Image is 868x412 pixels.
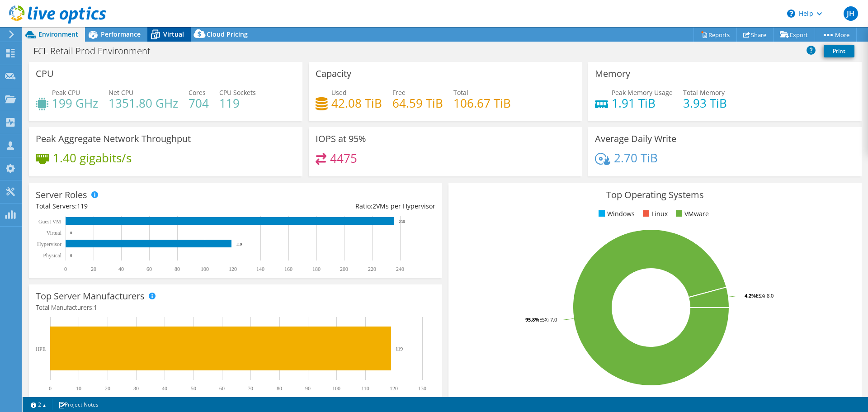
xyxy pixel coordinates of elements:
[219,98,256,108] h4: 119
[773,28,815,42] a: Export
[49,385,52,392] text: 0
[595,134,676,144] h3: Average Daily Write
[52,98,98,108] h4: 199 GHz
[525,316,539,323] tspan: 95.8%
[38,218,61,225] text: Guest VM
[373,202,376,210] span: 2
[683,88,725,97] span: Total Memory
[787,9,795,18] svg: \n
[175,266,180,272] text: 80
[331,98,382,108] h4: 42.08 TiB
[36,201,236,211] div: Total Servers:
[29,46,165,56] h1: FCL Retail Prod Environment
[455,190,855,200] h3: Top Operating Systems
[236,201,435,211] div: Ratio: VMs per Hypervisor
[146,266,152,272] text: 60
[47,230,62,236] text: Virtual
[418,385,426,392] text: 130
[614,153,658,163] h4: 2.70 TiB
[595,69,630,79] h3: Memory
[392,88,406,97] span: Free
[24,399,52,410] a: 2
[596,209,635,219] li: Windows
[256,266,264,272] text: 140
[53,153,132,163] h4: 1.40 gigabits/s
[815,28,857,42] a: More
[219,385,225,392] text: 60
[361,385,369,392] text: 110
[277,385,282,392] text: 80
[396,266,404,272] text: 240
[390,385,398,392] text: 120
[612,98,673,108] h4: 1.91 TiB
[219,88,256,97] span: CPU Sockets
[191,385,196,392] text: 50
[693,28,737,42] a: Reports
[118,266,124,272] text: 40
[332,385,340,392] text: 100
[207,30,248,38] span: Cloud Pricing
[189,88,206,97] span: Cores
[70,231,72,235] text: 0
[844,6,858,21] span: JH
[76,385,81,392] text: 10
[284,266,292,272] text: 160
[35,346,46,352] text: HPE
[316,69,351,79] h3: Capacity
[162,385,167,392] text: 40
[674,209,709,219] li: VMware
[163,30,184,38] span: Virtual
[64,266,67,272] text: 0
[745,292,756,299] tspan: 4.2%
[539,316,557,323] tspan: ESXi 7.0
[236,242,242,246] text: 119
[824,45,854,57] a: Print
[36,69,54,79] h3: CPU
[108,98,178,108] h4: 1351.80 GHz
[189,98,209,108] h4: 704
[36,303,435,313] h4: Total Manufacturers:
[399,219,405,224] text: 236
[36,134,191,144] h3: Peak Aggregate Network Throughput
[36,291,145,301] h3: Top Server Manufacturers
[396,346,403,351] text: 119
[316,134,366,144] h3: IOPS at 95%
[756,292,774,299] tspan: ESXi 8.0
[340,266,348,272] text: 200
[312,266,321,272] text: 180
[641,209,668,219] li: Linux
[683,98,727,108] h4: 3.93 TiB
[38,30,78,38] span: Environment
[368,266,376,272] text: 220
[331,88,347,97] span: Used
[105,385,110,392] text: 20
[736,28,774,42] a: Share
[453,88,468,97] span: Total
[330,153,357,163] h4: 4475
[453,98,511,108] h4: 106.67 TiB
[36,190,87,200] h3: Server Roles
[101,30,141,38] span: Performance
[392,98,443,108] h4: 64.59 TiB
[108,88,133,97] span: Net CPU
[91,266,96,272] text: 20
[70,253,72,258] text: 0
[77,202,88,210] span: 119
[43,252,61,259] text: Physical
[52,399,105,410] a: Project Notes
[37,241,61,247] text: Hypervisor
[201,266,209,272] text: 100
[133,385,139,392] text: 30
[94,303,97,312] span: 1
[52,88,80,97] span: Peak CPU
[612,88,673,97] span: Peak Memory Usage
[248,385,253,392] text: 70
[305,385,311,392] text: 90
[229,266,237,272] text: 120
